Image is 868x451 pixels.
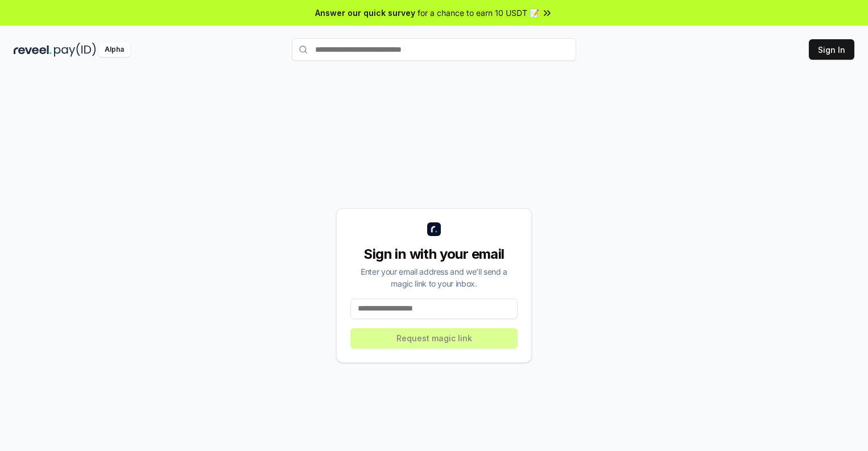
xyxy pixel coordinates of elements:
[350,266,518,289] div: Enter your email address and we’ll send a magic link to your inbox.
[315,7,415,19] span: Answer our quick survey
[418,7,539,19] span: for a chance to earn 10 USDT 📝
[427,222,441,236] img: logo_small
[98,43,130,57] div: Alpha
[14,43,52,57] img: reveel_dark
[54,43,96,57] img: pay_id
[350,245,518,263] div: Sign in with your email
[809,39,854,60] button: Sign In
